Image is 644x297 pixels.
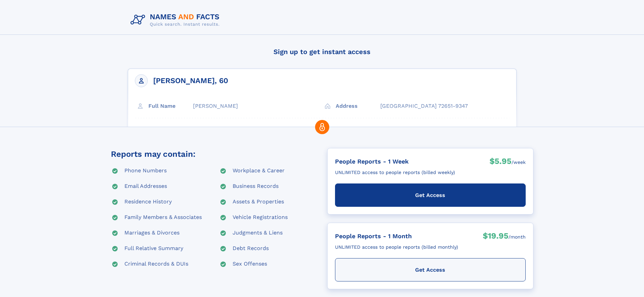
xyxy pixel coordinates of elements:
div: Email Addresses [124,182,167,191]
div: Get Access [335,183,526,207]
div: People Reports - 1 Week [335,156,455,167]
div: /week [511,156,526,169]
div: People Reports - 1 Month [335,230,458,242]
div: Vehicle Registrations [233,214,288,222]
div: Workplace & Career [233,167,285,175]
div: Residence History [124,198,172,206]
div: Sex Offenses [233,260,267,268]
div: $5.95 [490,156,511,169]
div: Family Members & Associates [124,214,202,222]
div: Criminal Records & DUIs [124,260,188,268]
div: Business Records [233,182,279,191]
img: Logo Names and Facts [128,11,225,29]
div: Assets & Properties [233,198,284,206]
h4: Sign up to get instant access [128,42,517,62]
div: $19.95 [483,230,508,243]
div: /month [508,230,526,243]
div: Phone Numbers [124,167,167,175]
div: Debt Records [233,245,269,253]
div: UNLIMITED access to people reports (billed monthly) [335,242,458,253]
div: Full Relative Summary [124,245,183,253]
div: Judgments & Liens [233,229,283,237]
div: Reports may contain: [111,148,195,160]
div: Get Access [335,258,526,281]
div: Marriages & Divorces [124,229,180,237]
div: UNLIMITED access to people reports (billed weekly) [335,167,455,178]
